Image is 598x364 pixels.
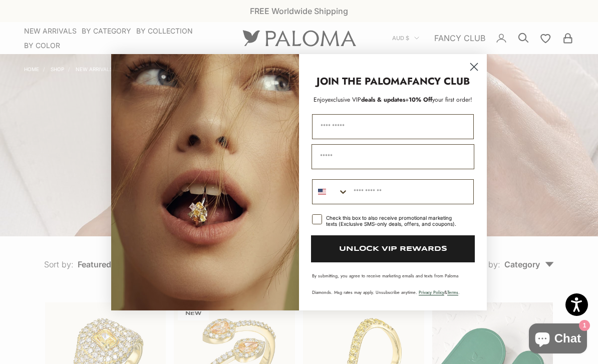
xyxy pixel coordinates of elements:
[312,272,474,295] p: By submitting, you agree to receive marketing emails and texts from Paloma Diamonds. Msg rates ma...
[326,215,462,227] div: Check this box to also receive promotional marketing texts (Exclusive SMS-only deals, offers, and...
[407,74,470,89] strong: FANCY CLUB
[328,95,405,104] span: deals & updates
[465,58,483,76] button: Close dialog
[328,95,361,104] span: exclusive VIP
[419,289,444,295] a: Privacy Policy
[349,180,473,204] input: Phone Number
[312,144,474,169] input: Email
[313,180,349,204] button: Search Countries
[409,95,432,104] span: 10% Off
[317,74,407,89] strong: JOIN THE PALOMA
[447,289,458,295] a: Terms
[311,235,475,262] button: UNLOCK VIP REWARDS
[111,54,299,310] img: Loading...
[419,289,460,295] span: & .
[405,95,472,104] span: + your first order!
[314,95,328,104] span: Enjoy
[312,114,474,139] input: First Name
[318,188,326,196] img: United States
